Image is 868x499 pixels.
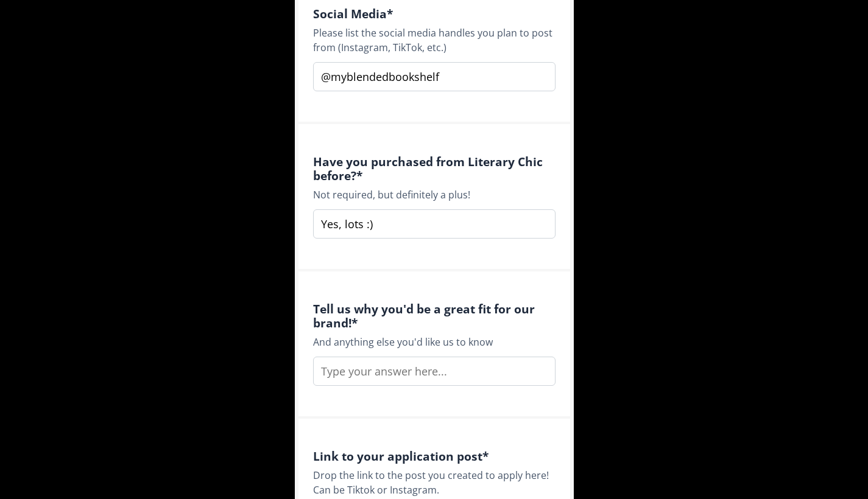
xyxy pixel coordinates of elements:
h4: Social Media * [313,7,556,21]
h4: Have you purchased from Literary Chic before? * [313,155,556,183]
h4: Tell us why you'd be a great fit for our brand! * [313,302,556,330]
input: Type your answer here... [313,357,556,386]
div: Not required, but definitely a plus! [313,187,556,202]
div: And anything else you'd like us to know [313,335,556,349]
input: yes, no, I plan to, etc.. [313,209,556,239]
h4: Link to your application post * [313,449,556,463]
input: @yourhandlehere [313,62,556,91]
div: Drop the link to the post you created to apply here! Can be Tiktok or Instagram. [313,468,556,497]
div: Please list the social media handles you plan to post from (Instagram, TikTok, etc.) [313,26,556,55]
